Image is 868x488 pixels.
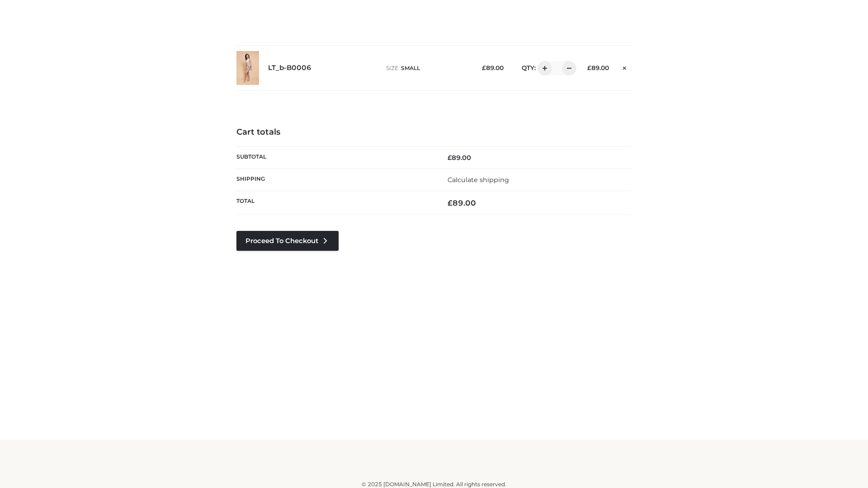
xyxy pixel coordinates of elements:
span: £ [448,198,453,207]
p: size : [386,64,468,72]
th: Subtotal [236,146,434,169]
bdi: 89.00 [448,154,471,162]
bdi: 89.00 [482,64,504,71]
a: Proceed to Checkout [236,231,339,251]
span: SMALL [401,65,420,71]
th: Total [236,191,434,215]
a: LT_b-B0006 [268,64,311,72]
bdi: 89.00 [448,198,476,207]
bdi: 89.00 [587,64,609,71]
a: Calculate shipping [448,176,509,184]
span: £ [482,64,486,71]
th: Shipping [236,169,434,191]
h4: Cart totals [236,127,632,137]
span: £ [448,154,452,162]
div: QTY: [513,61,573,75]
a: Remove this item [618,61,632,73]
img: LT_b-B0006 - SMALL [236,51,259,85]
span: £ [587,64,591,71]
